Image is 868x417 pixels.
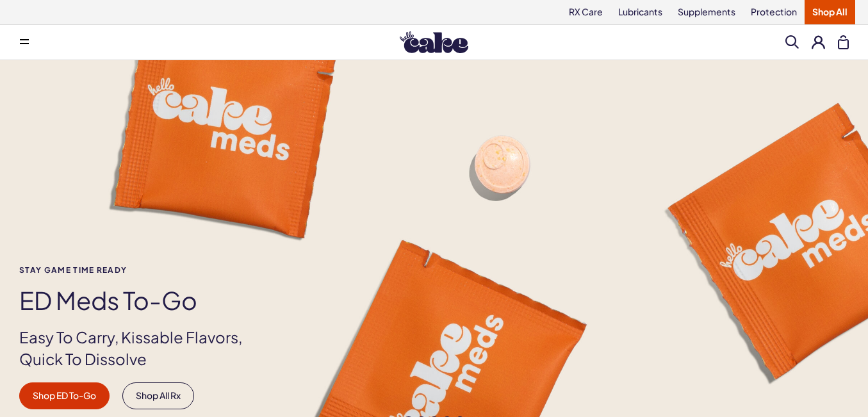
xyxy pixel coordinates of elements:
[19,287,264,314] h1: ED Meds to-go
[19,327,264,370] p: Easy To Carry, Kissable Flavors, Quick To Dissolve
[400,31,468,53] img: Hello Cake
[122,382,194,409] a: Shop All Rx
[19,382,110,409] a: Shop ED To-Go
[19,266,264,274] span: Stay Game time ready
